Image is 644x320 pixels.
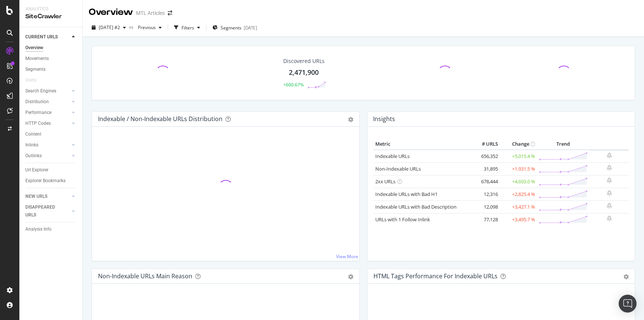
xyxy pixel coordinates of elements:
[25,87,70,95] a: Search Engines
[99,24,120,31] span: 2025 Sep. 26th #2
[289,68,319,77] div: 2,471,900
[25,109,51,117] div: Performance
[607,190,612,196] div: bell-plus
[470,175,500,188] td: 678,444
[500,139,537,150] th: Change
[537,139,590,150] th: Trend
[500,188,537,200] td: +2,825.4 %
[25,120,51,127] div: HTTP Codes
[25,166,48,174] div: Url Explorer
[607,165,612,171] div: bell-plus
[135,22,165,34] button: Previous
[25,225,77,233] a: Analysis Info
[25,177,77,185] a: Explorer Bookmarks
[470,200,500,213] td: 12,098
[375,191,438,197] a: Indexable URLs with Bad H1
[470,162,500,175] td: 31,895
[375,216,430,223] a: URLs with 1 Follow Inlink
[25,66,77,73] a: Segments
[375,165,421,172] a: Non-Indexable URLs
[209,22,260,34] button: Segments[DATE]
[25,130,41,138] div: Content
[25,76,44,84] a: Visits
[348,274,353,279] div: gear
[25,203,63,219] div: DISAPPEARED URLS
[25,33,70,41] a: CURRENT URLS
[25,44,77,52] a: Overview
[619,295,637,313] div: Open Intercom Messenger
[25,87,56,95] div: Search Engines
[25,98,70,106] a: Distribution
[25,193,70,200] a: NEW URLS
[25,152,42,160] div: Outlinks
[500,175,537,188] td: +4,693.0 %
[500,150,537,163] td: +5,015.4 %
[470,188,500,200] td: 12,316
[25,152,70,160] a: Outlinks
[25,193,47,200] div: NEW URLS
[25,130,77,138] a: Content
[470,139,500,150] th: # URLS
[25,203,70,219] a: DISAPPEARED URLS
[244,25,257,31] div: [DATE]
[25,120,70,127] a: HTTP Codes
[373,114,395,124] h4: Insights
[336,253,358,260] a: View More
[171,22,203,34] button: Filters
[25,76,37,84] div: Visits
[25,109,70,117] a: Performance
[25,55,77,63] a: Movements
[168,10,172,16] div: arrow-right-arrow-left
[25,166,77,174] a: Url Explorer
[607,203,612,209] div: bell-plus
[470,213,500,226] td: 77,128
[25,66,45,73] div: Segments
[89,22,129,34] button: [DATE] #2
[607,177,612,183] div: bell-plus
[373,272,498,280] div: HTML Tags Performance for Indexable URLs
[25,6,76,12] div: Analytics
[470,150,500,163] td: 656,352
[500,213,537,226] td: +3,495.7 %
[25,12,76,21] div: SiteCrawler
[89,6,133,19] div: Overview
[135,24,156,31] span: Previous
[283,82,304,88] div: +600.67%
[375,178,395,185] a: 2xx URLs
[98,272,192,280] div: Non-Indexable URLs Main Reason
[129,24,135,30] span: vs
[283,57,325,65] div: Discovered URLs
[607,215,612,221] div: bell-plus
[181,25,194,31] div: Filters
[25,141,38,149] div: Inlinks
[500,162,537,175] td: +1,931.5 %
[25,98,49,106] div: Distribution
[607,152,612,158] div: bell-plus
[375,153,410,159] a: Indexable URLs
[25,177,66,185] div: Explorer Bookmarks
[221,25,241,31] span: Segments
[500,200,537,213] td: +3,427.1 %
[25,141,70,149] a: Inlinks
[25,44,43,52] div: Overview
[373,139,470,150] th: Metric
[25,225,51,233] div: Analysis Info
[98,115,222,123] div: Indexable / Non-Indexable URLs Distribution
[25,33,58,41] div: CURRENT URLS
[624,274,629,279] div: gear
[25,55,49,63] div: Movements
[136,9,165,17] div: MTL Articles
[348,117,353,122] div: gear
[375,203,457,210] a: Indexable URLs with Bad Description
